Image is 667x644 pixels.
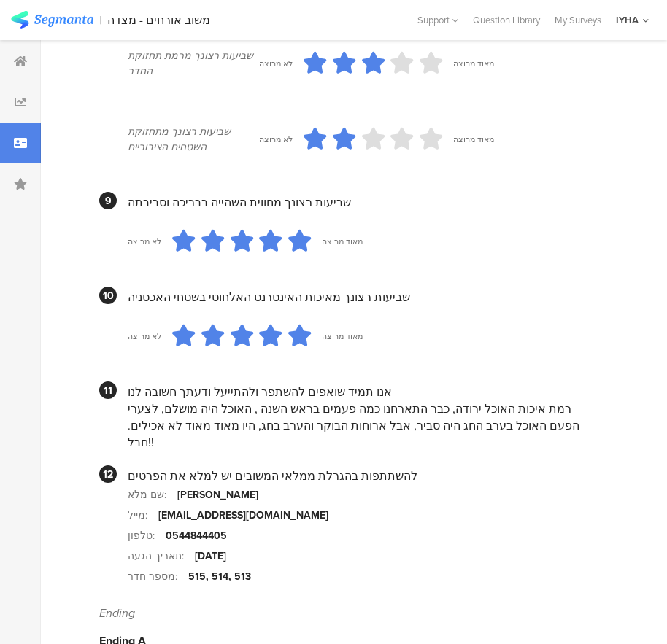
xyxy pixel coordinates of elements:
div: [PERSON_NAME] [177,487,258,503]
div: לא מרוצה [128,236,161,247]
div: שביעות רצונך מרמת תחזוקת החדר [128,48,259,79]
img: segmanta logo [11,11,93,29]
div: [DATE] [195,548,226,564]
div: שם מלא: [128,487,177,503]
div: מייל: [128,508,158,523]
div: לא מרוצה [259,133,293,145]
div: [EMAIL_ADDRESS][DOMAIN_NAME] [158,508,328,523]
div: מספר חדר: [128,569,188,584]
div: לא מרוצה [128,330,161,342]
div: תאריך הגעה: [128,548,195,564]
div: 515, 514, 513 [188,569,251,584]
div: מאוד מרוצה [322,236,363,247]
div: 11 [99,381,117,399]
a: My Surveys [547,13,609,27]
div: מאוד מרוצה [322,330,363,342]
div: משוב אורחים - מצדה [107,13,210,27]
div: 0544844405 [166,528,227,543]
div: רמת איכות האוכל ירודה, כבר התארחנו כמה פעמים בראש השנה , האוכל היה מושלם, לצערי הפעם האוכל בערב ה... [128,400,598,451]
div: אנו תמיד שואפים להשתפר ולהתייעל ודעתך חשובה לנו [128,384,598,400]
div: להשתתפות בהגרלת ממלאי המשובים יש למלא את הפרטים [128,468,598,484]
div: שביעות רצונך מחווית השהייה בבריכה וסביבתה [128,194,598,211]
div: טלפון: [128,528,166,543]
a: Question Library [466,13,547,27]
div: שביעות רצונך מתחזוקת השטחים הציבוריים [128,124,259,155]
div: Support [417,9,458,31]
div: לא מרוצה [259,58,293,69]
div: 12 [99,465,117,483]
div: 9 [99,192,117,209]
div: שביעות רצונך מאיכות האינטרנט האלחוטי בשטחי האכסניה [128,289,598,306]
div: 10 [99,287,117,304]
div: מאוד מרוצה [453,58,494,69]
div: מאוד מרוצה [453,133,494,145]
div: IYHA [616,13,639,27]
div: | [99,12,101,28]
div: Ending [99,605,598,621]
